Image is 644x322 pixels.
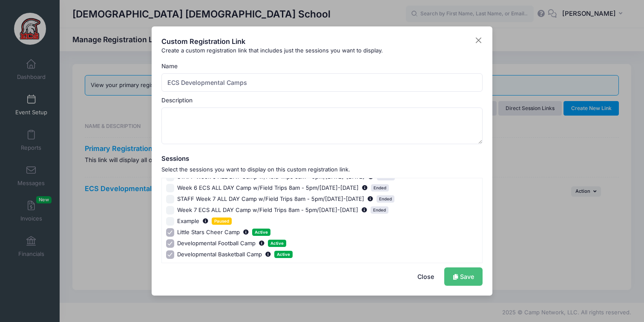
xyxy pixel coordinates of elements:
span: STAFF Week 7 ALL DAY Camp w/Field Trips 8am - 5pm/[DATE]-[DATE] [177,195,394,203]
div: Create a custom registration link that includes just the sessions you want to display. [161,46,483,55]
span: Developmental Basketball Camp [177,250,293,259]
input: Developmental Football CampOct 1, 2025 - Oct 22, 2025Active [166,239,175,248]
a: Save [444,267,483,286]
span: Week 7 ECS ALL DAY Camp w/Field Trips 8am - 5pm/[DATE]-[DATE] [177,206,388,215]
span: Active [268,240,286,247]
input: STAFF Week 7 ALL DAY Camp w/Field Trips 8am - 5pm/[DATE]-[DATE]Jul 28, 2025 - Aug 1, 2025Ended [166,195,175,203]
span: Week 6 ECS ALL DAY Camp w/Field Trips 8am - 5pm/[DATE]-[DATE] [177,184,389,192]
input: ExampleAug 1, 2025 - Jul 31, 2026Paused [166,217,175,226]
span: Jul 28, 2025 - Aug 1, 2025 [361,207,368,213]
span: Sep 13, 2025 - Sep 13, 2025 [243,229,250,235]
h5: Sessions [161,148,483,162]
span: Select the sessions you want to display on this custom registration link. [161,165,483,178]
span: Oct 20, 2025 - Oct 24, 2025 [265,252,272,257]
input: Week 6 ECS ALL DAY Camp w/Field Trips 8am - 5pm/[DATE]-[DATE]Jul 21, 2025 - Jul 25, 2025Ended [166,184,175,192]
span: Aug 1, 2025 - Jul 31, 2026 [202,218,209,224]
button: Close [474,36,483,45]
h4: Custom Registration Link [161,36,245,46]
span: Ended [371,184,389,191]
span: Jul 21, 2025 - Jul 25, 2025 [362,185,368,191]
span: Little Stars Cheer Camp [177,228,270,237]
span: Ended [371,206,388,214]
label: Description [161,96,193,104]
input: Week 7 ECS ALL DAY Camp w/Field Trips 8am - 5pm/[DATE]-[DATE]Jul 28, 2025 - Aug 1, 2025Ended [166,206,175,215]
span: Developmental Football Camp [177,239,286,248]
span: Jul 28, 2025 - Aug 1, 2025 [367,196,374,202]
label: Name [161,62,178,70]
input: Developmental Basketball CampOct 20, 2025 - Oct 24, 2025Active [166,250,175,259]
span: Example [177,217,232,226]
button: Close [408,267,443,286]
span: Ended [377,195,394,203]
span: Oct 1, 2025 - Oct 22, 2025 [259,241,265,246]
span: Active [252,229,270,236]
span: Active [274,251,293,258]
span: Paused [212,218,232,225]
input: Little Stars Cheer CampSep 13, 2025 - Sep 13, 2025Active [166,228,175,237]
